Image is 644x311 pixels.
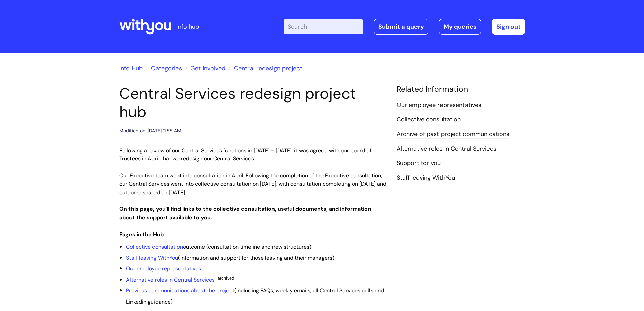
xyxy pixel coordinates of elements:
a: Central redesign project [234,64,302,72]
a: Staff leaving WithYou [397,174,455,182]
strong: On this page, you'll find links to the collective consultation, useful documents, and information... [119,205,371,221]
strong: Pages in the Hub [119,231,164,238]
a: Staff leaving WithYou [126,254,178,261]
a: Support for you [397,159,441,168]
a: Our employee representatives [397,101,481,110]
a: Sign out [492,19,525,35]
span: - [126,276,234,283]
span: Following a review of our Central Services functions in [DATE] - [DATE], it was agreed with our b... [119,147,371,162]
a: Get involved [190,64,225,72]
h4: Related Information [397,85,525,94]
a: Our employee representatives [126,265,201,272]
a: My queries [439,19,481,35]
sup: archived [218,275,234,281]
a: Alternative roles in Central Services [126,276,215,283]
a: Categories [151,64,182,72]
p: info hub [176,21,199,32]
span: outcome (consultation timeline and new structures) [126,243,311,250]
span: Our Executive team went into consultation in April. Following the completion of the Executive con... [119,172,386,196]
a: Previous communications about the project [126,287,234,294]
li: Get involved [184,63,225,74]
h1: Central Services redesign project hub [119,85,386,121]
a: Collective consultation [397,115,461,124]
div: Modified on: [DATE] 11:55 AM [119,127,181,135]
a: Submit a query [374,19,428,35]
a: Collective consultation [126,243,183,250]
span: (information and support for those leaving and their managers) [126,254,334,261]
a: Archive of past project communications [397,130,509,139]
input: Search [284,19,363,34]
a: Alternative roles in Central Services [397,145,496,153]
span: (including FAQs, weekly emails, all Central Services calls and Linkedin guidance) [126,287,384,305]
li: Solution home [144,63,182,74]
li: Central redesign project [227,63,302,74]
div: | - [284,19,525,35]
a: Info Hub [119,64,143,72]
